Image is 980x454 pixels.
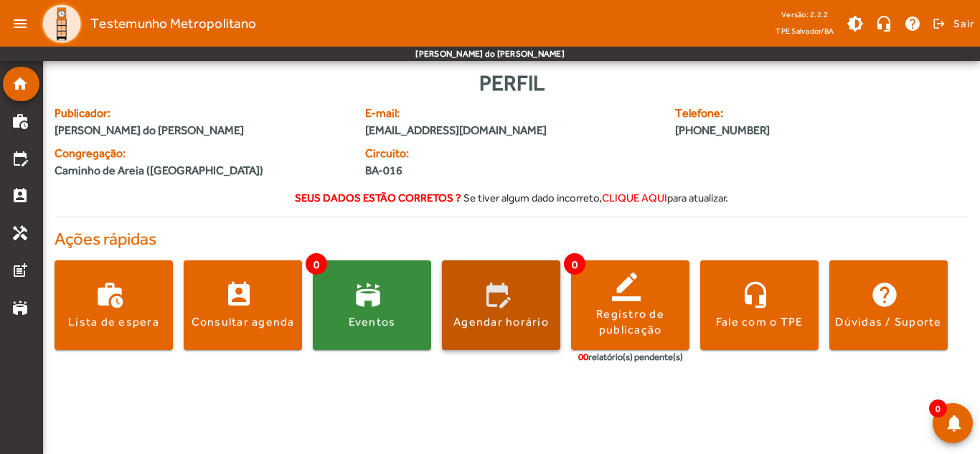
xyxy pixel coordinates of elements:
span: 0 [564,253,585,275]
h4: Ações rápidas [55,229,969,250]
span: 00 [578,351,588,362]
span: clique aqui [602,191,667,204]
button: Agendar horário [442,260,560,350]
button: Registro de publicação [571,260,689,350]
span: E-mail: [365,105,659,122]
strong: Seus dados estão corretos ? [295,191,461,204]
span: Congregação: [55,145,348,162]
span: Caminho de Areia ([GEOGRAPHIC_DATA]) [55,162,263,179]
span: Se tiver algum dado incorreto, para atualizar. [463,191,728,204]
mat-icon: handyman [11,224,29,242]
img: Logo TPE [40,2,83,45]
div: relatório(s) pendente(s) [578,350,683,364]
div: Registro de publicação [571,306,689,339]
div: Eventos [349,314,396,330]
button: Fale com o TPE [700,260,819,350]
div: Consultar agenda [192,314,295,330]
div: Versão: 2.2.2 [776,6,834,24]
span: [PHONE_NUMBER] [675,122,891,139]
button: Consultar agenda [184,260,302,350]
span: Telefone: [675,105,891,122]
div: Dúvidas / Suporte [835,314,941,330]
span: Sair [953,12,974,35]
mat-icon: home [11,75,29,93]
span: [PERSON_NAME] do [PERSON_NAME] [55,122,348,139]
span: Testemunho Metropolitano [90,12,256,35]
div: Fale com o TPE [716,314,804,330]
mat-icon: menu [6,9,34,38]
mat-icon: edit_calendar [11,150,29,167]
button: Eventos [313,260,431,350]
mat-icon: post_add [11,262,29,279]
button: Sair [930,13,974,34]
mat-icon: stadium [11,299,29,316]
span: Circuito: [365,145,503,162]
a: Testemunho Metropolitano [34,2,256,45]
button: Dúvidas / Suporte [829,260,948,350]
span: 0 [929,399,947,417]
span: BA-016 [365,162,503,179]
mat-icon: perm_contact_calendar [11,187,29,204]
span: Publicador: [55,105,348,122]
span: TPE Salvador/BA [776,24,834,38]
div: Perfil [55,67,969,99]
mat-icon: work_history [11,113,29,130]
button: Lista de espera [55,260,173,350]
div: Agendar horário [453,314,549,330]
span: [EMAIL_ADDRESS][DOMAIN_NAME] [365,122,659,139]
span: 0 [306,253,327,275]
div: Lista de espera [68,314,159,330]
